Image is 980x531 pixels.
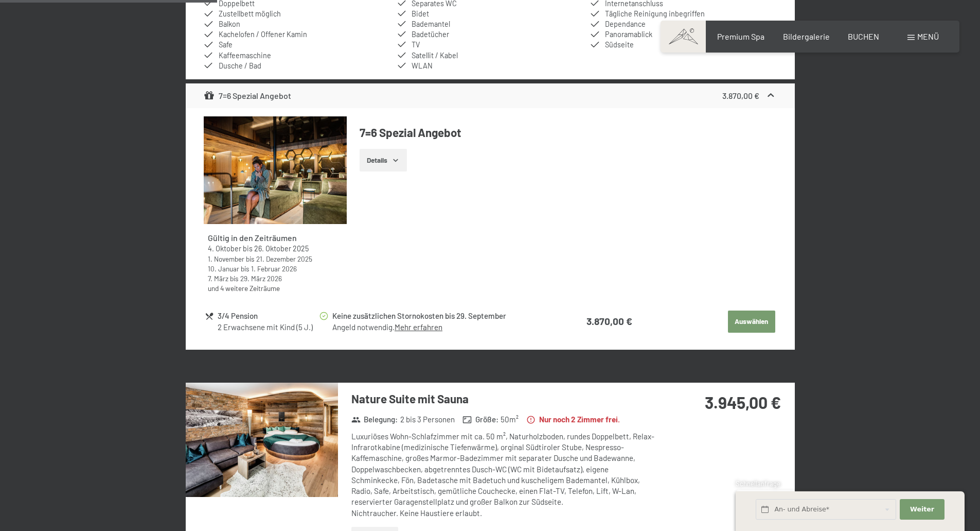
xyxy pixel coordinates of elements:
time: 07.03.2026 [208,274,228,283]
time: 04.10.2025 [208,244,241,253]
span: Menü [917,31,939,41]
div: 3/4 Pension [218,310,318,322]
button: Auswählen [728,311,775,333]
time: 29.03.2026 [240,274,282,283]
span: 2 bis 3 Personen [400,414,455,425]
a: Bildergalerie [783,31,830,41]
div: Keine zusätzlichen Stornokosten bis 29. September [332,310,546,322]
div: 7=6 Spezial Angebot [204,90,291,102]
a: und 4 weitere Zeiträume [208,284,280,293]
div: 7=6 Spezial Angebot3.870,00 € [186,83,795,108]
div: Luxuriöses Wohn-Schlafzimmer mit ca. 50 m², Naturholzboden, rundes Doppelbett, Relax-Infrarotkabi... [351,431,657,519]
strong: Nur noch 2 Zimmer frei. [526,414,620,425]
span: Kachelofen / Offener Kamin [219,30,307,39]
a: BUCHEN [848,31,879,41]
a: Premium Spa [717,31,764,41]
span: Schnellanfrage [736,479,780,488]
span: 50 m² [501,414,519,425]
strong: Gültig in den Zeiträumen [208,233,297,243]
div: bis [208,244,343,254]
time: 01.11.2025 [208,254,244,263]
button: Details [360,149,406,172]
span: Südseite [605,40,634,49]
div: bis [208,273,343,283]
img: mss_renderimg.php [204,116,347,224]
span: Dependance [605,20,646,28]
span: Balkon [219,20,240,28]
span: Safe [219,40,233,49]
div: 2 Erwachsene mit Kind (5 J.) [218,322,318,333]
strong: Größe : [462,414,498,425]
time: 10.01.2026 [208,264,239,273]
div: Angeld notwendig. [332,322,546,333]
span: Tägliche Reinigung inbegriffen [605,9,705,18]
time: 26.10.2025 [254,244,309,253]
span: Bademantel [412,20,450,28]
strong: 3.870,00 € [722,91,759,100]
strong: 3.870,00 € [586,315,632,327]
div: bis [208,254,343,264]
span: Kaffeemaschine [219,51,271,60]
time: 01.02.2026 [251,264,297,273]
span: TV [412,40,420,49]
span: Dusche / Bad [219,61,261,70]
h4: 7=6 Spezial Angebot [360,125,776,141]
span: Bidet [412,9,429,18]
img: mss_renderimg.php [186,383,338,497]
span: Badetücher [412,30,449,39]
span: Satellit / Kabel [412,51,458,60]
span: Weiter [910,505,934,514]
time: 21.12.2025 [256,254,312,263]
strong: 3.945,00 € [705,392,781,412]
div: bis [208,264,343,273]
span: Zustellbett möglich [219,9,281,18]
button: Weiter [900,499,944,520]
span: Panoramablick [605,30,652,39]
strong: Belegung : [351,414,398,425]
h3: Nature Suite mit Sauna [351,391,657,407]
span: WLAN [412,61,433,70]
a: Mehr erfahren [395,322,442,332]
